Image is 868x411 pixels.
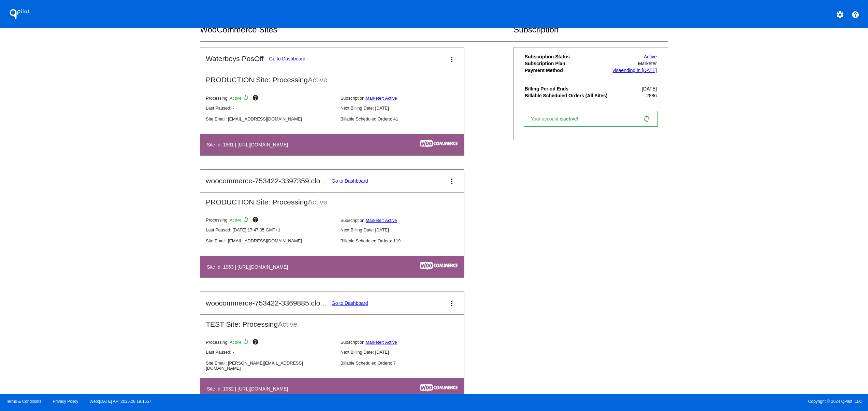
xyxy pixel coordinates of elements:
span: [DATE] [642,86,657,91]
h2: PRODUCTION Site: Processing [200,193,464,206]
span: Marketer [638,61,657,66]
th: Subscription Plan [524,60,610,67]
p: Next Billing Date: [DATE] [341,105,469,111]
h2: WooCommerce Sites [200,25,513,34]
a: Go to Dashboard [269,56,306,61]
h4: Site Id: 1982 | [URL][DOMAIN_NAME] [207,386,291,392]
mat-icon: settings [836,11,844,19]
a: Marketer: Active [366,340,397,345]
h2: woocommerce-753422-3369885.clo... [206,299,326,307]
h2: PRODUCTION Site: Processing [200,70,464,84]
h4: Site Id: 1561 | [URL][DOMAIN_NAME] [207,142,291,147]
span: visa [612,68,621,73]
span: Active [308,76,327,84]
img: c53aa0e5-ae75-48aa-9bee-956650975ee5 [420,140,458,148]
mat-icon: more_vert [448,55,456,63]
a: Web:[DATE] API:2025.08.19.1657 [90,399,151,404]
span: Active [308,198,327,206]
p: Site Email: [PERSON_NAME][EMAIL_ADDRESS][DOMAIN_NAME] [206,360,335,371]
span: Active [230,218,242,223]
p: Subscription: [341,340,469,345]
th: Billing Period Ends [524,86,610,92]
mat-icon: help [851,11,859,19]
span: Copyright © 2024 QPilot, LLC [440,399,862,404]
p: Last Paused: - [206,350,335,355]
p: Processing: [206,216,335,225]
p: Processing: [206,95,335,103]
a: Active [644,54,657,59]
mat-icon: sync [243,216,251,225]
mat-icon: help [252,339,260,347]
span: Active [230,340,242,345]
img: c53aa0e5-ae75-48aa-9bee-956650975ee5 [420,262,458,270]
p: Last Paused: - [206,105,335,111]
p: Site Email: [EMAIL_ADDRESS][DOMAIN_NAME] [206,116,335,122]
span: Active [230,96,242,101]
span: Your account is [531,116,585,122]
p: Subscription: [341,96,469,101]
mat-icon: sync [243,339,251,347]
a: Go to Dashboard [332,178,368,184]
mat-icon: sync [243,95,251,103]
h2: TEST Site: Processing [200,315,464,328]
th: Billable Scheduled Orders (All Sites) [524,93,610,99]
mat-icon: help [252,95,260,103]
img: c53aa0e5-ae75-48aa-9bee-956650975ee5 [420,384,458,392]
span: active! [563,116,582,122]
mat-icon: more_vert [448,299,456,308]
p: Billable Scheduled Orders: 7 [341,360,469,366]
p: Billable Scheduled Orders: 41 [341,116,469,122]
h2: woocommerce-753422-3397359.clo... [206,177,326,185]
mat-icon: help [252,216,260,225]
h4: Site Id: 1963 | [URL][DOMAIN_NAME] [207,264,291,270]
a: Terms & Conditions [6,399,41,404]
a: Marketer: Active [366,96,397,101]
p: Last Paused: [DATE] 17:47:05 GMT+1 [206,227,335,232]
a: visaending in [DATE] [612,68,657,73]
p: Processing: [206,339,335,347]
a: Go to Dashboard [332,300,368,306]
p: Next Billing Date: [DATE] [341,227,469,232]
h2: Waterboys PosOff [206,55,263,63]
span: 2886 [646,93,657,98]
th: Payment Method [524,67,610,73]
p: Next Billing Date: [DATE] [341,350,469,355]
p: Subscription: [341,218,469,223]
p: Billable Scheduled Orders: 119 [341,238,469,243]
p: Site Email: [EMAIL_ADDRESS][DOMAIN_NAME] [206,238,335,243]
th: Subscription Status [524,54,610,60]
mat-icon: sync [642,115,651,123]
span: Active [278,320,297,328]
h2: Subscription [513,25,668,34]
a: Your account isactive! sync [524,111,658,127]
h1: QPilot [6,7,33,21]
a: Marketer: Active [366,218,397,223]
mat-icon: more_vert [448,177,456,185]
a: Privacy Policy [53,399,78,404]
